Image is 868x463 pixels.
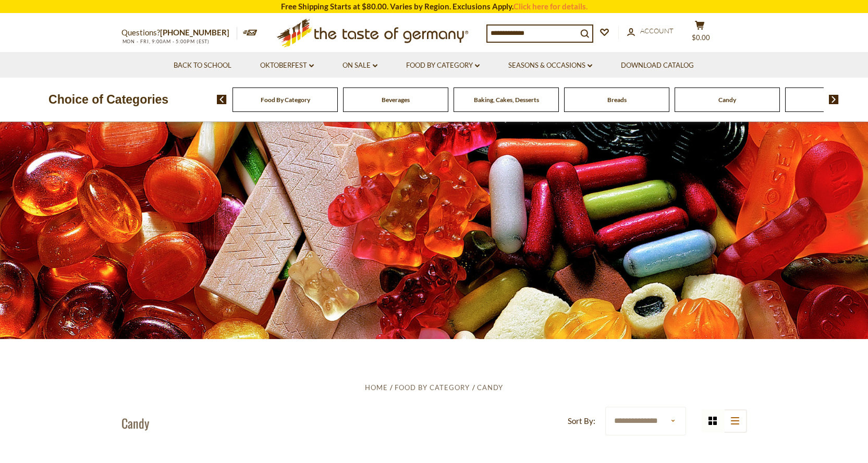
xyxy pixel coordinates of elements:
[621,60,694,71] a: Download Catalog
[477,383,503,392] a: Candy
[640,27,674,35] span: Account
[474,96,539,104] a: Baking, Cakes, Desserts
[514,2,588,11] a: Click here for details.
[718,96,736,104] a: Candy
[607,96,627,104] a: Breads
[684,20,716,46] button: $0.00
[261,96,310,104] a: Food By Category
[406,60,480,71] a: Food By Category
[121,415,149,431] h1: Candy
[174,60,231,71] a: Back to School
[343,60,377,71] a: On Sale
[382,96,410,104] a: Beverages
[160,28,229,37] a: [PHONE_NUMBER]
[260,60,314,71] a: Oktoberfest
[508,60,592,71] a: Seasons & Occasions
[217,95,227,104] img: previous arrow
[568,415,595,428] label: Sort By:
[829,95,839,104] img: next arrow
[395,383,470,392] a: Food By Category
[365,383,388,392] a: Home
[692,33,710,42] span: $0.00
[627,26,674,37] a: Account
[121,26,237,40] p: Questions?
[121,39,210,44] span: MON - FRI, 9:00AM - 5:00PM (EST)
